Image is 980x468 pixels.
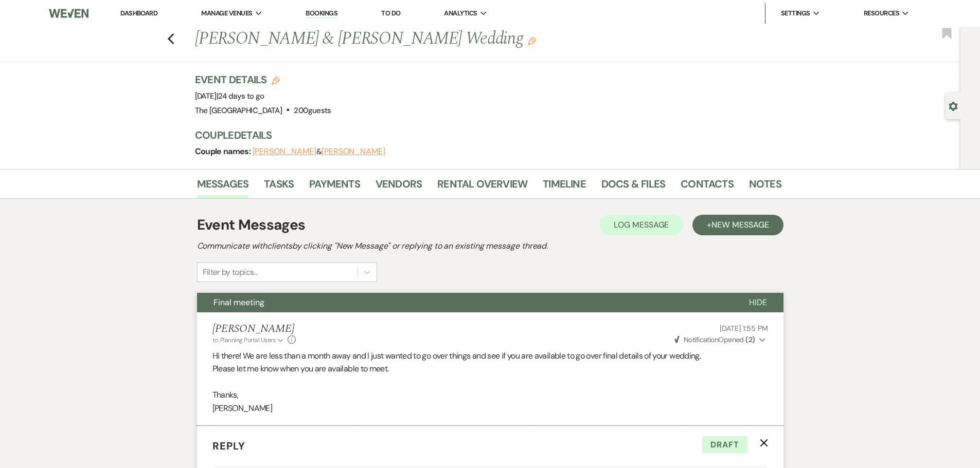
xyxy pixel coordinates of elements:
[218,91,264,101] span: 24 days to go
[702,436,747,454] span: Draft
[203,266,258,278] div: Filter by topics...
[195,72,331,87] h3: Event Details
[673,334,768,345] button: NotificationOpened (2)
[212,336,276,344] span: to: Planning Portal Users
[197,240,783,252] h2: Communicate with clients by clicking "New Message" or replying to an existing message thread.
[949,101,958,110] button: Open lead details
[444,8,477,18] span: Analytics
[309,176,360,198] a: Payments
[195,105,282,116] span: The [GEOGRAPHIC_DATA]
[212,323,296,335] h5: [PERSON_NAME]
[213,297,264,308] span: Final meeting
[692,215,783,235] button: +New Message
[49,3,88,24] img: Weven Logo
[195,128,771,142] h3: Couple Details
[306,9,337,18] a: Bookings
[614,219,669,230] span: Log Message
[264,176,294,198] a: Tasks
[195,91,264,101] span: [DATE]
[749,176,781,198] a: Notes
[197,293,733,312] button: Final meeting
[381,9,400,17] a: To Do
[733,293,783,312] button: Hide
[212,388,768,402] p: Thanks,
[543,176,586,198] a: Timeline
[212,402,768,415] p: [PERSON_NAME]
[253,146,385,157] span: &
[195,27,656,51] h1: [PERSON_NAME] & [PERSON_NAME] Wedding
[322,147,385,156] button: [PERSON_NAME]
[711,219,769,230] span: New Message
[528,36,536,45] button: Edit
[212,362,768,376] p: Please let me know when you are available to meet.
[684,335,718,344] span: Notification
[864,8,899,18] span: Resources
[212,439,245,453] span: Reply
[294,105,331,116] span: 200 guests
[745,335,755,344] strong: ( 2 )
[217,91,264,101] span: |
[601,176,665,198] a: Docs & Files
[376,176,422,198] a: Vendors
[437,176,527,198] a: Rental Overview
[195,146,253,157] span: Couple names:
[201,8,252,18] span: Manage Venues
[197,176,249,198] a: Messages
[212,349,768,363] p: Hi there! We are less than a month away and I just wanted to go over things and see if you are av...
[253,147,316,156] button: [PERSON_NAME]
[212,335,286,345] button: to: Planning Portal Users
[749,297,767,308] span: Hide
[674,335,755,344] span: Opened
[197,214,306,236] h1: Event Messages
[120,9,157,17] a: Dashboard
[599,215,683,235] button: Log Message
[781,8,810,18] span: Settings
[681,176,734,198] a: Contacts
[720,324,768,333] span: [DATE] 1:55 PM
